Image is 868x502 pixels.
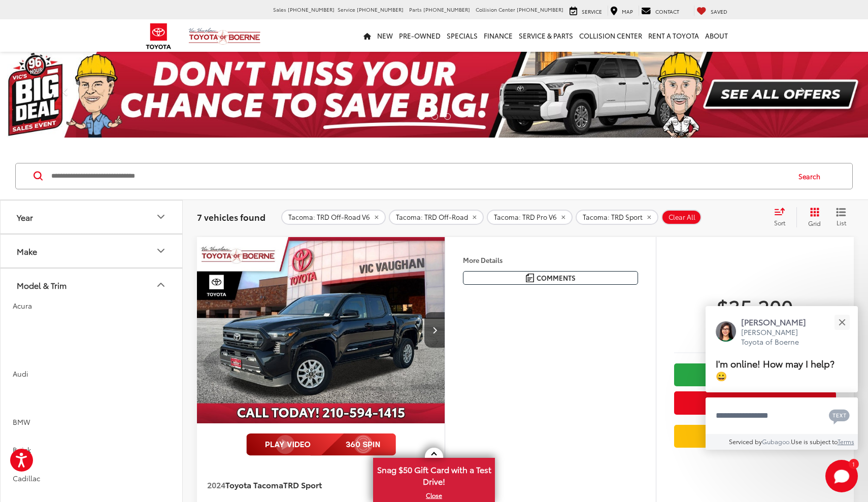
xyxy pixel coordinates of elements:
[796,207,828,227] button: Grid View
[702,19,731,52] a: About
[825,460,858,492] svg: Start Chat
[283,479,322,490] span: TRD Sport
[706,306,858,450] div: Close[PERSON_NAME][PERSON_NAME] Toyota of BoerneI'm online! How may I help? 😀Type your messageCha...
[423,6,470,13] span: [PHONE_NUMBER]
[852,461,855,466] span: 1
[661,210,702,225] button: Clear All
[246,433,396,456] img: full motion video
[608,6,636,16] a: Map
[706,397,858,434] textarea: Type your message
[13,300,32,311] span: Acura
[791,437,838,446] span: Use is subject to
[674,363,836,386] a: Check Availability
[196,237,446,423] div: 2024 Toyota Tacoma TRD Sport 0
[741,316,816,327] p: [PERSON_NAME]
[729,437,762,446] span: Serviced by
[13,445,31,455] span: Buick
[694,6,730,16] a: My Saved Vehicles
[645,19,702,52] a: Rent a Toyota
[374,459,494,490] span: Snag $50 Gift Card with a Test Drive!
[741,327,816,347] p: [PERSON_NAME] Toyota of Boerne
[828,207,854,227] button: List View
[567,6,605,16] a: Service
[396,213,468,221] span: Tacoma: TRD Off-Road
[831,311,853,333] button: Close
[273,6,286,13] span: Sales
[526,274,534,282] img: Comments
[463,271,638,285] button: Comments
[17,246,37,256] div: Make
[669,213,695,221] span: Clear All
[207,479,399,490] a: 2024Toyota TacomaTRD Sport
[338,6,355,13] span: Service
[517,6,563,13] span: [PHONE_NUMBER]
[463,256,638,263] h4: More Details
[655,8,679,15] span: Contact
[674,294,836,319] span: $35,200
[762,437,791,446] a: Gubagoo.
[838,437,854,446] a: Terms
[13,417,30,427] span: BMW
[13,473,40,483] span: Cadillac
[1,200,183,233] button: YearYear
[155,245,167,257] div: Make
[1,269,183,302] button: Model & TrimModel & Trim
[487,210,573,225] button: remove Tacoma: TRD%20Pro%20V6
[825,460,858,492] button: Toggle Chat Window
[639,6,682,16] a: Contact
[196,237,446,423] a: 2024 Toyota Tacoma TRD Sport2024 Toyota Tacoma TRD Sport2024 Toyota Tacoma TRD Sport2024 Toyota T...
[360,19,374,52] a: Home
[1,235,183,267] button: MakeMake
[188,27,261,45] img: Vic Vaughan Toyota of Boerne
[476,6,515,13] span: Collision Center
[389,210,484,225] button: remove Tacoma: TRD%20Off-Road
[374,19,396,52] a: New
[13,369,28,379] span: Audi
[155,211,167,223] div: Year
[50,164,789,188] input: Search by Make, Model, or Keyword
[808,219,821,227] span: Grid
[196,237,446,424] img: 2024 Toyota Tacoma TRD Sport
[836,218,846,227] span: List
[288,213,370,221] span: Tacoma: TRD Off-Road V6
[207,479,225,490] span: 2024
[537,273,576,283] span: Comments
[583,213,643,221] span: Tacoma: TRD Sport
[288,6,335,13] span: [PHONE_NUMBER]
[281,210,386,225] button: remove Tacoma: TRD%20Off-Road%20V6
[674,425,836,448] a: Value Your Trade
[197,211,265,223] span: 7 vehicles found
[622,8,633,15] span: Map
[17,280,66,290] div: Model & Trim
[396,19,444,52] a: Pre-Owned
[140,20,178,53] img: Toyota
[424,312,445,348] button: Next image
[789,163,835,189] button: Search
[155,279,167,291] div: Model & Trim
[576,19,645,52] a: Collision Center
[576,210,658,225] button: remove Tacoma: TRD%20Sport
[494,213,557,221] span: Tacoma: TRD Pro V6
[674,391,836,414] button: Get Price Now
[516,19,576,52] a: Service & Parts: Opens in a new tab
[774,218,785,227] span: Sort
[826,404,853,427] button: Chat with SMS
[769,207,796,227] button: Select sort value
[674,324,836,334] span: [DATE] Price:
[716,356,834,382] span: I'm online! How may I help? 😀
[225,479,283,490] span: Toyota Tacoma
[582,8,602,15] span: Service
[481,19,516,52] a: Finance
[357,6,404,13] span: [PHONE_NUMBER]
[711,8,727,15] span: Saved
[829,408,850,424] svg: Text
[17,212,33,222] div: Year
[409,6,422,13] span: Parts
[444,19,481,52] a: Specials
